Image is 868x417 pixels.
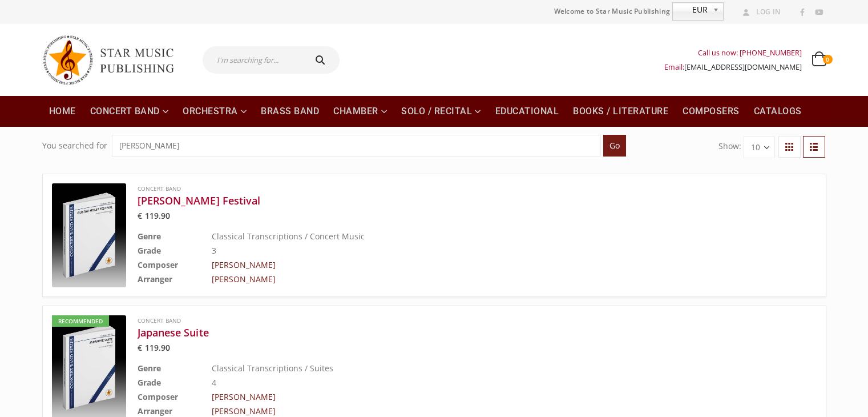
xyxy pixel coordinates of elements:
span: 0 [823,55,832,64]
span: € [138,342,142,353]
td: Classical Transcriptions / Concert Music [212,229,760,243]
a: [PERSON_NAME] [212,406,276,416]
a: Brass Band [254,96,326,127]
td: Classical Transcriptions / Suites [212,361,760,375]
td: 3 [212,243,760,258]
a: Concert Band [138,316,181,324]
a: Facebook [795,5,810,20]
a: [EMAIL_ADDRESS][DOMAIN_NAME] [684,62,802,72]
a: Youtube [812,5,826,20]
span: € [138,210,142,221]
a: Log In [738,5,781,19]
a: Orchestra [176,96,253,127]
div: You searched for [42,135,107,157]
a: Concert Band [83,96,176,127]
input: Go [603,135,626,157]
span: Welcome to Star Music Publishing [554,3,671,20]
b: Grade [138,245,161,256]
b: Composer [138,391,178,402]
a: [PERSON_NAME] [212,259,276,270]
button: Search [304,46,340,74]
b: Composer [138,259,178,270]
a: Chamber [326,96,394,127]
div: Recommended [52,315,109,327]
div: Email: [664,60,802,74]
a: Concert Band [138,185,181,193]
a: Home [42,96,83,127]
a: Composers [676,96,746,127]
a: [PERSON_NAME] [212,274,276,284]
b: Grade [138,377,161,388]
a: Educational [488,96,566,127]
form: Show: [718,137,775,158]
b: Arranger [138,406,172,416]
a: Solo / Recital [394,96,488,127]
b: Genre [138,363,161,374]
div: Call us now: [PHONE_NUMBER] [664,46,802,60]
input: I'm searching for... [203,46,304,74]
bdi: 119.90 [138,210,171,221]
b: Genre [138,231,161,242]
b: Arranger [138,274,172,284]
span: EUR [673,3,708,17]
a: [PERSON_NAME] [212,391,276,402]
td: 4 [212,375,760,390]
bdi: 119.90 [138,342,171,353]
img: Star Music Publishing [42,30,185,90]
a: [PERSON_NAME] Festival [138,194,760,207]
a: Catalogs [747,96,809,127]
a: Books / Literature [566,96,675,127]
a: Japanese Suite [138,326,760,339]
